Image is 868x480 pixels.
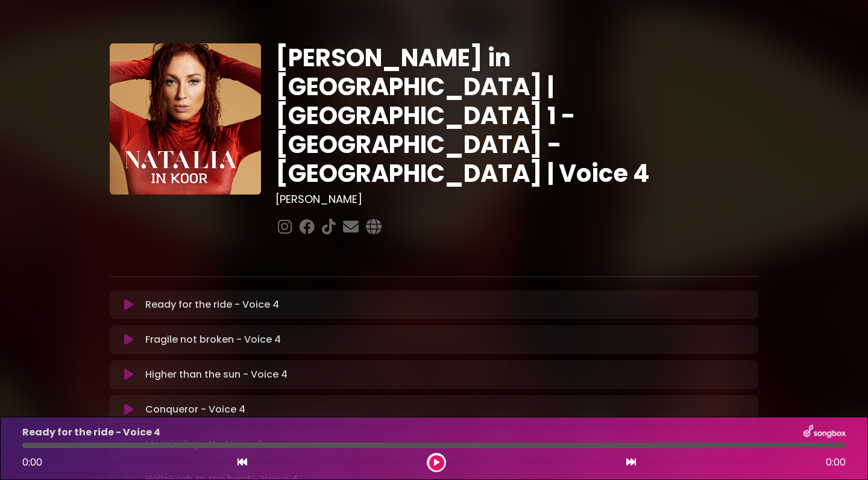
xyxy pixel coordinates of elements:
span: 0:00 [22,455,42,469]
h3: [PERSON_NAME] [275,193,758,206]
img: songbox-logo-white.png [804,425,846,440]
h1: [PERSON_NAME] in [GEOGRAPHIC_DATA] | [GEOGRAPHIC_DATA] 1 - [GEOGRAPHIC_DATA] - [GEOGRAPHIC_DATA] ... [275,43,758,188]
p: Fragile not broken - Voice 4 [145,332,281,347]
p: Ready for the ride - Voice 4 [22,425,160,440]
p: Conqueror - Voice 4 [145,402,245,417]
p: Ready for the ride - Voice 4 [145,298,279,312]
span: 0:00 [826,455,846,470]
img: YTVS25JmS9CLUqXqkEhs [110,43,261,195]
p: Higher than the sun - Voice 4 [145,367,288,382]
